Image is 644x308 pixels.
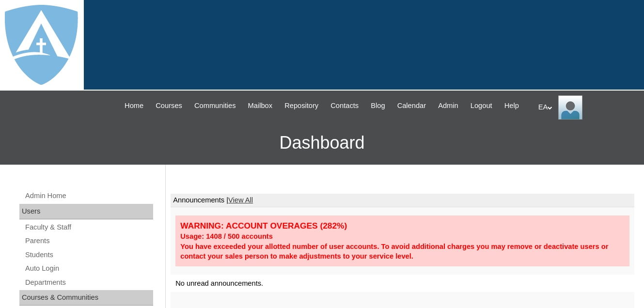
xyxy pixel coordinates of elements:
a: Students [24,249,153,261]
a: View All [228,196,253,204]
td: No unread announcements. [171,275,634,293]
td: Announcements | [171,194,634,207]
a: Admin Home [24,190,153,202]
a: Mailbox [243,100,278,111]
span: Help [504,100,519,111]
a: Admin [433,100,463,111]
a: Help [500,100,524,111]
a: Calendar [393,100,431,111]
strong: Usage: 1408 / 500 accounts [180,232,273,240]
a: Home [120,100,148,111]
span: Blog [371,100,385,111]
span: Courses [156,100,182,111]
span: Communities [194,100,236,111]
span: Home [125,100,143,111]
a: Contacts [326,100,363,111]
div: WARNING: ACCOUNT OVERAGES (282%) [180,220,625,231]
span: Mailbox [248,100,273,111]
div: Courses & Communities [19,290,153,306]
span: Calendar [397,100,426,111]
div: EA [538,95,634,120]
span: Logout [471,100,492,111]
a: Communities [189,100,241,111]
span: Contacts [330,100,359,111]
a: Auto Login [24,262,153,275]
a: Logout [466,100,497,111]
a: Courses [151,100,187,111]
img: logo-white.png [5,5,78,85]
div: You have exceeded your allotted number of user accounts. To avoid additional charges you may remo... [180,242,625,262]
a: Repository [280,100,323,111]
h3: Dashboard [5,121,639,165]
a: Parents [24,235,153,247]
a: Blog [366,100,390,111]
a: Faculty & Staff [24,221,153,233]
img: EA Administrator [558,95,582,120]
span: Admin [438,100,458,111]
span: Repository [284,100,318,111]
div: Users [19,204,153,219]
a: Departments [24,277,153,289]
